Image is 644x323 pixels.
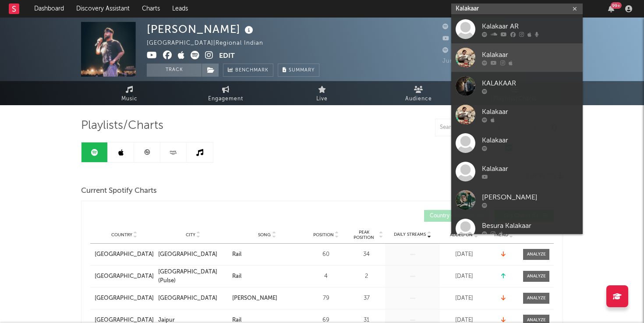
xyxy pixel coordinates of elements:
[608,5,614,12] button: 99+
[482,220,578,231] div: Besura Kalakaar
[274,81,370,105] a: Live
[450,232,473,238] span: Added On
[451,4,583,14] input: Search for artists
[306,272,346,281] div: 4
[442,24,477,30] span: 380,626
[494,232,508,238] span: Trend
[177,81,274,105] a: Engagement
[147,38,273,49] div: [GEOGRAPHIC_DATA] | Regional Indian
[278,64,319,77] button: Summary
[95,294,154,303] a: [GEOGRAPHIC_DATA]
[370,81,467,105] a: Audience
[451,15,583,43] a: Kalakaar AR
[451,72,583,100] a: KALAKAAR
[451,129,583,157] a: Kalakaar
[394,231,426,238] span: Daily Streams
[306,294,346,303] div: 79
[482,163,578,174] div: Kalakaar
[232,294,277,303] div: [PERSON_NAME]
[289,68,315,73] span: Summary
[316,94,328,104] span: Live
[442,36,477,42] span: 205,000
[121,94,138,104] span: Music
[350,272,383,281] div: 2
[435,119,545,136] input: Search Playlists/Charts
[430,213,475,219] span: Country Charts ( 0 )
[81,186,157,196] span: Current Spotify Charts
[451,43,583,72] a: Kalakaar
[451,214,583,243] a: Besura Kalakaar
[451,157,583,186] a: Kalakaar
[232,272,302,281] a: Rail
[219,51,235,62] button: Edit
[482,21,578,32] div: Kalakaar AR
[232,272,241,281] div: Rail
[482,192,578,202] div: [PERSON_NAME]
[350,230,378,240] span: Peak Position
[111,232,132,238] span: Country
[95,250,154,259] a: [GEOGRAPHIC_DATA]
[482,50,578,60] div: Kalakaar
[158,250,217,259] div: [GEOGRAPHIC_DATA]
[424,210,488,222] button: Country Charts(0)
[482,106,578,117] div: Kalakaar
[611,2,622,9] div: 99 +
[451,100,583,129] a: Kalakaar
[158,294,217,303] div: [GEOGRAPHIC_DATA]
[482,78,578,89] div: KALAKAAR
[235,65,269,76] span: Benchmark
[442,58,495,64] span: Jump Score: 84.9
[258,232,271,238] span: Song
[306,250,346,259] div: 60
[232,294,302,303] a: [PERSON_NAME]
[405,94,432,104] span: Audience
[95,272,154,281] a: [GEOGRAPHIC_DATA]
[147,22,255,36] div: [PERSON_NAME]
[442,48,536,53] span: 3,444,330 Monthly Listeners
[81,121,163,131] span: Playlists/Charts
[442,294,486,303] div: [DATE]
[147,64,202,77] button: Track
[158,250,228,259] a: [GEOGRAPHIC_DATA]
[158,268,228,285] a: [GEOGRAPHIC_DATA] (Pulse)
[350,250,383,259] div: 34
[350,294,383,303] div: 37
[482,135,578,146] div: Kalakaar
[158,294,228,303] a: [GEOGRAPHIC_DATA]
[186,232,195,238] span: City
[442,272,486,281] div: [DATE]
[313,232,334,238] span: Position
[208,94,243,104] span: Engagement
[81,81,177,105] a: Music
[223,64,273,77] a: Benchmark
[451,186,583,214] a: [PERSON_NAME]
[442,250,486,259] div: [DATE]
[232,250,241,259] div: Rail
[232,250,302,259] a: Rail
